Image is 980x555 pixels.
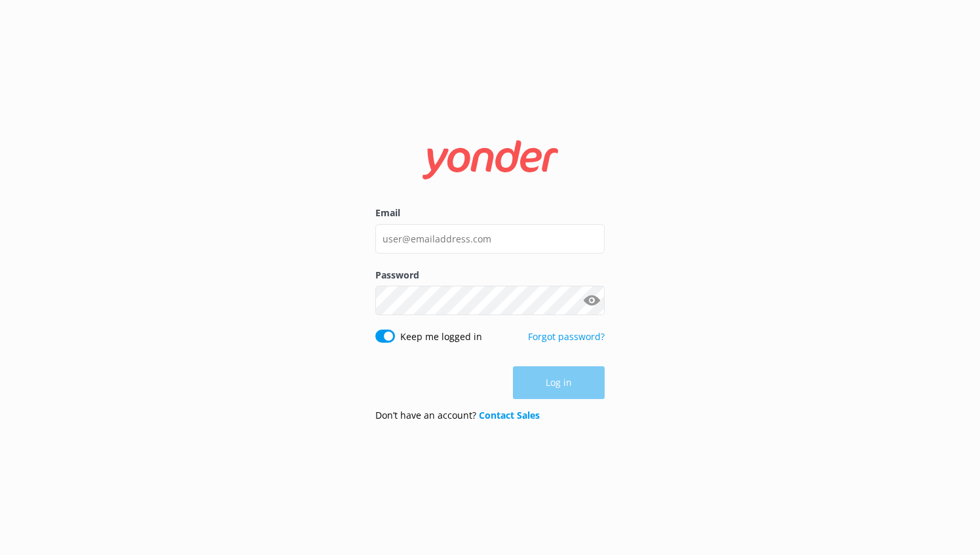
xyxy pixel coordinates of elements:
[375,408,540,423] p: Don’t have an account?
[375,224,605,254] input: user@emailaddress.com
[375,268,605,282] label: Password
[528,330,605,343] a: Forgot password?
[375,206,605,220] label: Email
[578,288,605,314] button: Show password
[479,409,540,421] a: Contact Sales
[400,330,482,344] label: Keep me logged in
